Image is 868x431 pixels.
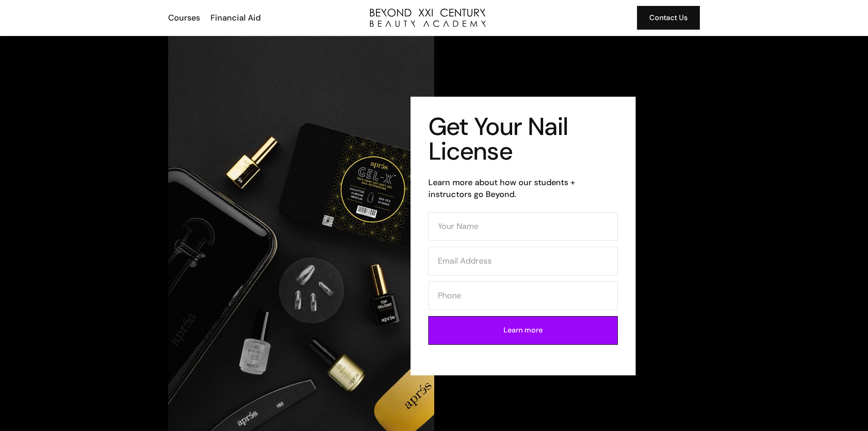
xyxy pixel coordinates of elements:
input: Email Address [428,247,618,275]
form: Contact Form (Mani) [428,212,618,351]
a: Financial Aid [205,12,265,24]
a: Courses [162,12,205,24]
a: home [370,9,486,27]
div: Contact Us [649,12,688,24]
a: Contact Us [637,6,700,30]
input: Learn more [428,316,618,345]
div: Courses [168,12,200,24]
h1: Get Your Nail License [428,114,618,164]
input: Your Name [428,212,618,241]
input: Phone [428,281,618,310]
h6: Learn more about how our students + instructors go Beyond. [428,177,618,200]
div: Financial Aid [211,12,261,24]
